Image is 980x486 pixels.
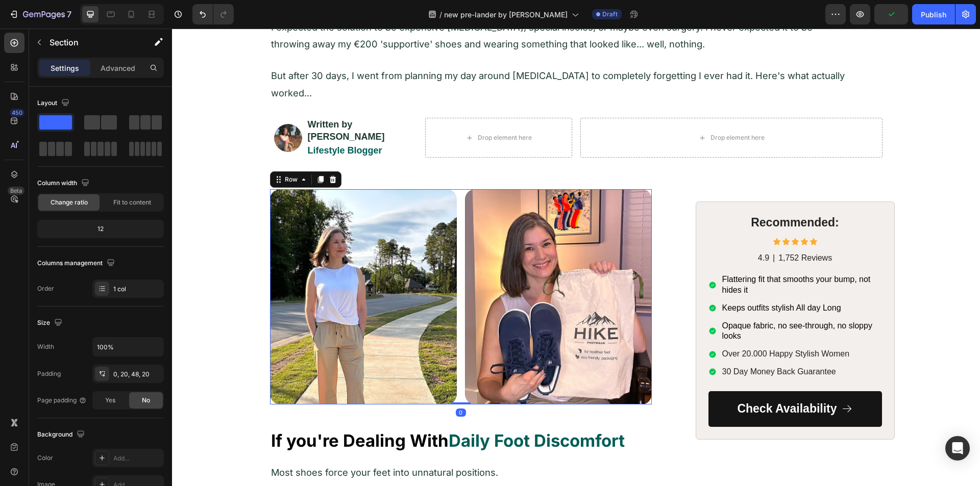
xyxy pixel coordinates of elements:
div: 450 [10,109,24,117]
span: / [439,9,442,20]
p: Settings [51,63,79,73]
div: 12 [39,222,162,236]
div: Columns management [37,257,117,270]
div: Drop element here [538,105,593,113]
div: Size [37,316,64,330]
div: Order [37,284,54,293]
p: 1,752 Reviews [606,224,660,235]
p: Section [50,36,133,48]
span: Opaque fabric, no see-through, no sloppy looks [550,293,700,312]
p: 7 [67,8,71,20]
span: Draft [602,10,618,19]
img: gempages_579895121550508804-d1a6a478-20b3-4a5c-8dc1-0a1cf5dd3687.jpg [98,161,285,375]
p: | [601,224,603,235]
img: gempages_579895121550508804-54d4136d-1cc6-4513-85ba-cd732ecb3bc4.jpg [293,161,480,375]
div: Publish [921,9,946,20]
div: Beta [8,187,24,195]
div: Undo/Redo [192,4,234,24]
span: No [142,396,150,405]
span: Change ratio [51,198,88,207]
div: Open Intercom Messenger [945,436,970,461]
div: Width [37,342,54,351]
div: Column width [37,176,91,190]
div: Page padding [37,396,87,405]
strong: If you're Dealing With [99,402,277,422]
div: Layout [37,96,71,110]
h2: Recommended: [536,186,710,203]
iframe: Design area [172,29,980,486]
a: Check Availability [536,363,710,398]
span: Keeps outfits stylish All day Long [550,275,669,284]
p: Check Availability [565,373,665,388]
div: Background [37,428,87,442]
span: Flattering fit that smooths your bump, not hides it [550,246,699,266]
div: Padding [37,369,61,378]
span: new pre-lander by [PERSON_NAME] [444,9,568,20]
p: 30 Day Money Back Guarantee [550,338,708,349]
p: Over 20.000 Happy Stylish Women [550,320,708,331]
p: Advanced [101,63,135,73]
div: 0, 20, 48, 20 [113,370,161,379]
button: 7 [4,4,76,24]
div: 0 [284,380,294,388]
p: 4.9 [586,224,597,235]
div: Drop element here [306,105,360,113]
span: Most shoes force your feet into unnatural positions. [99,438,326,449]
div: Add... [113,454,161,463]
div: 1 col [113,285,161,294]
span: Yes [105,396,115,405]
span: Fit to content [113,198,151,207]
button: Publish [912,4,955,24]
input: Auto [93,338,163,356]
strong: Daily Foot Discomfort [277,402,453,422]
div: Row [111,146,128,156]
div: Color [37,453,53,463]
